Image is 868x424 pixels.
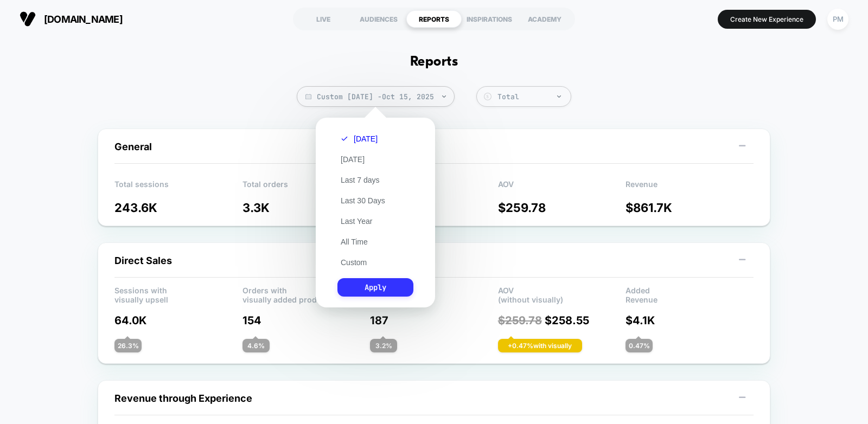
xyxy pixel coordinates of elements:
span: Direct Sales [114,255,172,266]
button: Custom [337,258,370,267]
p: $ 4.1K [626,314,754,327]
span: [DOMAIN_NAME] [44,14,123,25]
button: Last 7 days [337,175,383,185]
p: Orders with visually added products [242,286,371,302]
img: Visually logo [20,11,36,27]
h1: Reports [410,54,458,70]
p: 64.0K [114,314,242,327]
tspan: $ [486,94,489,99]
img: end [557,95,561,98]
div: 0.47 % [626,339,653,352]
img: end [442,95,446,98]
div: 3.2 % [370,339,397,352]
div: AUDIENCES [351,10,406,28]
p: 187 [370,314,498,327]
button: PM [824,8,852,30]
p: $ 861.7K [626,201,754,215]
button: Last 30 Days [337,196,388,205]
div: INSPIRATIONS [462,10,517,28]
button: Apply [337,278,413,297]
p: Added Revenue [626,286,754,302]
p: 3.3K [242,201,371,215]
span: Custom [DATE] - Oct 15, 2025 [297,86,455,107]
p: $ 259.78 [498,201,626,215]
button: [DOMAIN_NAME] [16,10,126,28]
span: $ 259.78 [498,314,542,327]
p: $ 258.55 [498,314,626,327]
div: PM [827,9,848,30]
p: Sessions with visually upsell [114,286,242,302]
button: All Time [337,237,371,247]
div: LIVE [296,10,351,28]
p: 154 [242,314,371,327]
div: 26.3 % [114,339,142,352]
p: 243.6K [114,201,242,215]
p: Revenue [626,179,754,196]
div: ACADEMY [517,10,572,28]
p: Total orders [242,179,371,196]
img: calendar [305,94,311,99]
p: AOV [498,179,626,196]
button: Create New Experience [718,10,816,29]
button: [DATE] [337,134,381,144]
span: Revenue through Experience [114,393,252,404]
div: Total [497,92,565,101]
p: Total sessions [114,179,242,196]
p: AOV (without visually) [498,286,626,302]
button: [DATE] [337,155,368,164]
span: General [114,141,152,152]
button: Last Year [337,216,375,226]
div: 4.6 % [242,339,270,352]
div: + 0.47 % with visually [498,339,582,352]
div: REPORTS [406,10,462,28]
